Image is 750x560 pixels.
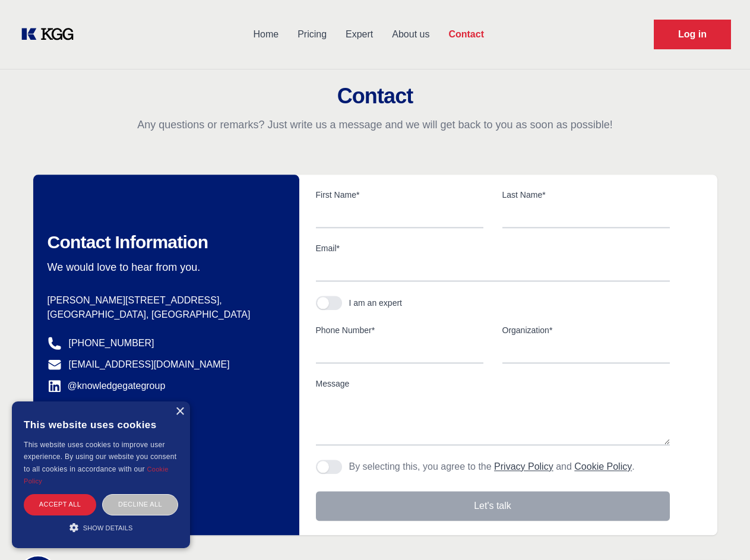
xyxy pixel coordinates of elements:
[349,297,403,309] div: I am an expert
[24,521,178,533] div: Show details
[316,242,670,254] label: Email*
[48,308,280,322] p: [GEOGRAPHIC_DATA], [GEOGRAPHIC_DATA]
[48,260,280,274] p: We would love to hear from you.
[288,19,336,50] a: Pricing
[83,524,133,531] span: Show details
[691,503,750,560] iframe: Chat Widget
[14,84,736,108] h2: Contact
[654,20,731,49] a: Request Demo
[316,378,670,390] label: Message
[494,461,553,472] a: Privacy Policy
[14,118,736,132] p: Any questions or remarks? Just write us a message and we will get back to you as soon as possible!
[24,441,176,473] span: This website uses cookies to improve user experience. By using our website you consent to all coo...
[382,19,439,50] a: About us
[19,25,83,44] a: KOL Knowledge Platform: Talk to Key External Experts (KEE)
[349,460,635,474] p: By selecting this, you agree to the and .
[175,407,184,416] div: Close
[336,19,382,50] a: Expert
[48,232,280,253] h2: Contact Information
[24,494,96,515] div: Accept all
[102,494,178,515] div: Decline all
[502,324,670,336] label: Organization*
[24,466,169,485] a: Cookie Policy
[316,324,483,336] label: Phone Number*
[316,491,670,521] button: Let's talk
[502,189,670,201] label: Last Name*
[439,19,493,50] a: Contact
[69,336,154,350] a: [PHONE_NUMBER]
[24,410,178,439] div: This website uses cookies
[574,461,632,472] a: Cookie Policy
[48,293,280,308] p: [PERSON_NAME][STREET_ADDRESS],
[48,379,166,393] a: @knowledgegategroup
[243,19,288,50] a: Home
[316,189,483,201] label: First Name*
[69,357,230,372] a: [EMAIL_ADDRESS][DOMAIN_NAME]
